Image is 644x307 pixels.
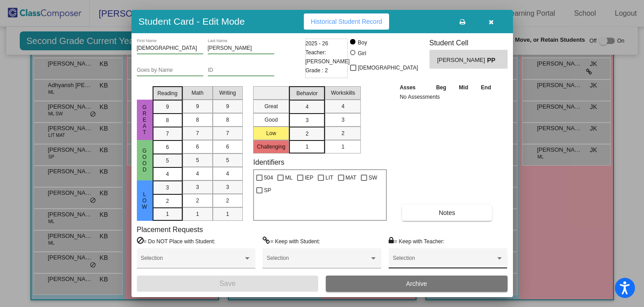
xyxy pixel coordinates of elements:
[137,237,215,246] label: = Do NOT Place with Student:
[331,89,355,97] span: Workskills
[264,185,271,196] span: SP
[137,276,319,292] button: Save
[166,157,169,165] span: 5
[219,280,236,287] span: Save
[402,205,492,221] button: Notes
[398,92,498,101] td: No Assessments
[306,103,309,111] span: 4
[139,16,245,27] h3: Student Card - Edit Mode
[166,184,169,192] span: 3
[192,89,204,97] span: Math
[196,143,199,151] span: 6
[304,13,390,30] button: Historical Student Record
[306,116,309,124] span: 3
[487,56,499,65] span: PP
[357,39,367,47] div: Boy
[196,183,199,191] span: 3
[342,129,345,137] span: 2
[196,156,199,164] span: 5
[140,148,149,173] span: Good
[226,102,229,110] span: 9
[346,172,356,183] span: MAT
[140,191,149,210] span: Low
[166,116,169,124] span: 8
[196,170,199,178] span: 4
[137,225,203,234] label: Placement Requests
[196,116,199,124] span: 8
[326,276,508,292] button: Archive
[429,39,508,47] h3: Student Cell
[166,197,169,205] span: 2
[196,102,199,110] span: 9
[305,172,313,183] span: IEP
[406,280,427,287] span: Archive
[342,102,345,110] span: 4
[306,39,329,48] span: 2025 - 26
[166,130,169,138] span: 7
[368,172,377,183] span: SW
[474,83,498,92] th: End
[196,210,199,218] span: 1
[226,170,229,178] span: 4
[196,129,199,137] span: 7
[342,143,345,151] span: 1
[253,158,284,167] label: Identifiers
[219,89,236,97] span: Writing
[357,49,366,57] div: Girl
[453,83,474,92] th: Mid
[196,197,199,205] span: 2
[306,48,350,66] span: Teacher: [PERSON_NAME]
[226,143,229,151] span: 6
[439,209,456,216] span: Notes
[140,104,149,136] span: Great
[306,143,309,151] span: 1
[226,197,229,205] span: 2
[166,103,169,111] span: 9
[226,116,229,124] span: 8
[226,210,229,218] span: 1
[226,156,229,164] span: 5
[263,237,320,246] label: = Keep with Student:
[297,89,318,97] span: Behavior
[389,237,444,246] label: = Keep with Teacher:
[226,129,229,137] span: 7
[226,183,229,191] span: 3
[325,172,333,183] span: LIT
[398,83,430,92] th: Asses
[437,56,487,65] span: [PERSON_NAME]
[158,89,178,97] span: Reading
[137,67,203,74] input: goes by name
[166,143,169,151] span: 6
[306,130,309,138] span: 2
[358,62,418,73] span: [DEMOGRAPHIC_DATA]
[166,170,169,178] span: 4
[264,172,273,183] span: 504
[306,66,328,75] span: Grade : 2
[429,83,453,92] th: Beg
[285,172,293,183] span: ML
[311,18,382,25] span: Historical Student Record
[166,210,169,218] span: 1
[342,116,345,124] span: 3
